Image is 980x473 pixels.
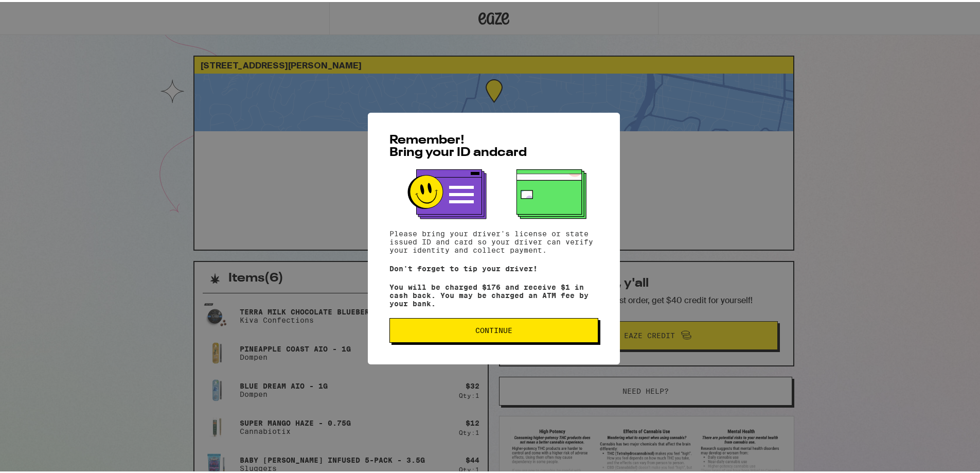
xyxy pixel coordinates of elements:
[389,132,527,157] span: Remember! Bring your ID and card
[389,227,598,252] p: Please bring your driver's license or state issued ID and card so your driver can verify your ide...
[389,281,598,306] p: You will be charged $176 and receive $1 in cash back. You may be charged an ATM fee by your bank.
[389,316,598,341] button: Continue
[389,262,598,271] p: Don't forget to tip your driver!
[475,325,512,332] span: Continue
